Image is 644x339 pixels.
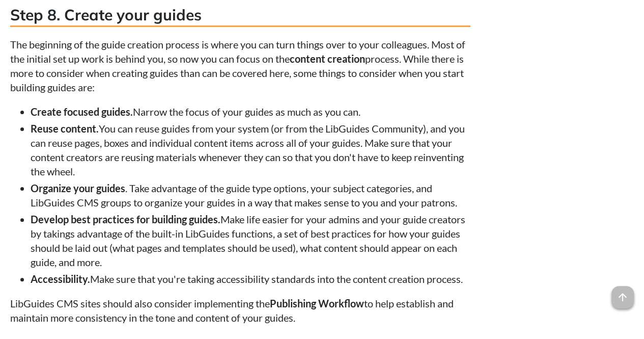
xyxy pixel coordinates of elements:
[31,106,133,118] strong: Create focused guides.
[31,212,470,269] li: Make life easier for your admins and your guide creators by takings advantage of the built-in Lib...
[31,213,220,225] strong: Develop best practices for building guides.
[31,105,470,119] li: Narrow the focus of your guides as much as you can.
[611,287,634,299] a: arrow_upward
[31,273,90,285] strong: Accessibility.
[270,297,364,309] strong: Publishing Workflow
[10,37,470,94] p: The beginning of the guide creation process is where you can turn things over to your colleagues....
[290,53,365,65] strong: content creation
[10,296,470,325] p: LibGuides CMS sites should also consider implementing the to help establish and maintain more con...
[10,4,470,27] h3: Step 8. Create your guides
[611,286,634,308] span: arrow_upward
[31,121,470,178] li: You can reuse guides from your system (or from the LibGuides Community), and you can reuse pages,...
[31,181,470,210] li: . Take advantage of the guide type options, your subject categories, and LibGuides CMS groups to ...
[31,182,125,194] strong: Organize your guides
[31,272,470,286] li: Make sure that you're taking accessibility standards into the content creation process.
[31,122,99,135] strong: Reuse content.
